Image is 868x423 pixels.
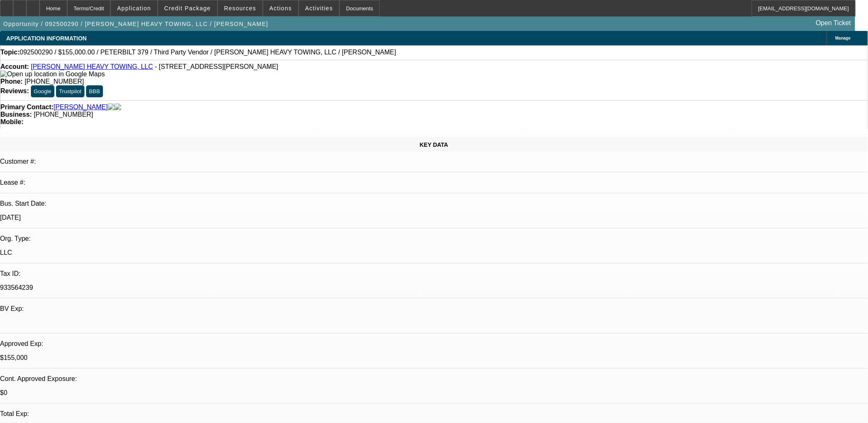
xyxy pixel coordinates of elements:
a: Open Ticket [813,16,854,30]
span: Credit Package [164,5,211,12]
strong: Topic: [0,49,20,56]
span: - [STREET_ADDRESS][PERSON_NAME] [155,63,278,70]
button: Trustpilot [56,85,84,97]
a: [PERSON_NAME] HEAVY TOWING, LLC [31,63,153,70]
button: Google [31,85,54,97]
button: Application [111,0,157,16]
button: BBB [86,85,103,97]
button: Activities [299,0,339,16]
a: [PERSON_NAME] [54,103,108,111]
img: linkedin-icon.png [115,103,121,111]
strong: Account: [0,63,29,70]
span: Actions [269,5,292,12]
span: Manage [835,36,851,40]
span: [PHONE_NUMBER] [34,111,93,118]
button: Resources [218,0,262,16]
span: [PHONE_NUMBER] [25,78,84,85]
span: 092500290 / $155,000.00 / PETERBILT 379 / Third Party Vendor / [PERSON_NAME] HEAVY TOWING, LLC / ... [20,49,396,56]
a: View Google Maps [0,70,105,78]
img: facebook-icon.png [108,103,115,111]
button: Credit Package [158,0,217,16]
span: Application [117,5,151,12]
span: Opportunity / 092500290 / [PERSON_NAME] HEAVY TOWING, LLC / [PERSON_NAME] [3,21,268,27]
span: Resources [224,5,256,12]
button: Actions [263,0,298,16]
span: APPLICATION INFORMATION [6,35,87,42]
strong: Primary Contact: [0,103,54,111]
strong: Reviews: [0,87,29,94]
span: Activities [305,5,333,12]
strong: Phone: [0,78,23,85]
strong: Mobile: [0,118,23,125]
strong: Business: [0,111,32,118]
span: KEY DATA [420,141,448,148]
img: Open up location in Google Maps [0,70,105,78]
